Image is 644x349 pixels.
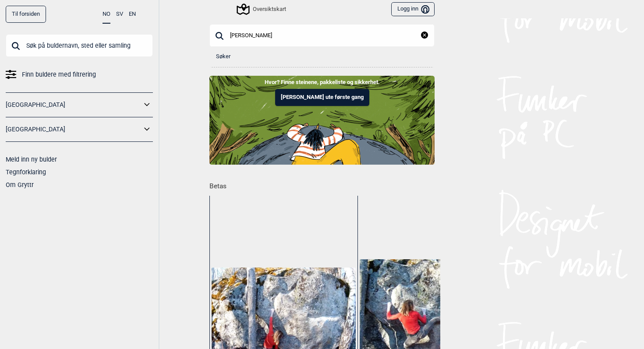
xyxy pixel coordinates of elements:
input: Søk på buldernavn, sted eller samling [209,24,435,47]
a: [GEOGRAPHIC_DATA] [6,99,142,111]
a: [GEOGRAPHIC_DATA] [6,123,142,136]
button: NO [103,6,110,24]
span: Finn buldere med filtrering [22,68,96,81]
a: Til forsiden [6,6,46,23]
a: Om Gryttr [6,181,34,188]
button: SV [116,6,123,23]
input: Søk på buldernavn, sted eller samling [6,34,153,57]
button: EN [129,6,136,23]
span: Søker [216,53,230,60]
h1: Betas [209,176,440,191]
p: Hvor? Finne steinene, pakkeliste og sikkerhet. [7,78,637,87]
img: Indoor to outdoor [209,76,435,164]
a: Tegnforklaring [6,169,46,176]
button: [PERSON_NAME] ute første gang [275,89,369,106]
a: Meld inn ny bulder [6,156,57,163]
div: Oversiktskart [238,4,286,14]
button: Logg inn [391,2,435,17]
a: Finn buldere med filtrering [6,68,153,81]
